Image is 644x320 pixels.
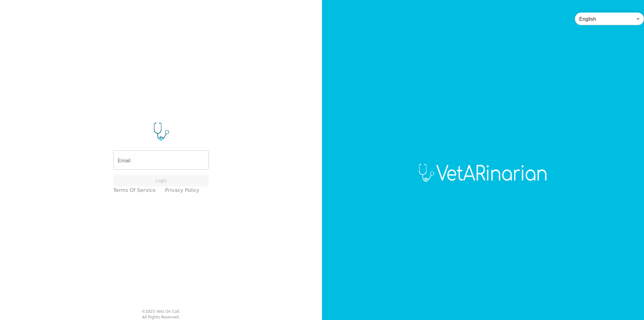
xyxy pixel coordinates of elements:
a: Terms of Service [113,187,156,194]
div: All Rights Reserved. [142,314,180,320]
a: Privacy Policy [165,187,199,194]
img: Logo [113,122,209,141]
img: Logo [414,163,552,182]
div: English [575,10,644,28]
div: © 2025 Vets On Call. [142,309,180,314]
